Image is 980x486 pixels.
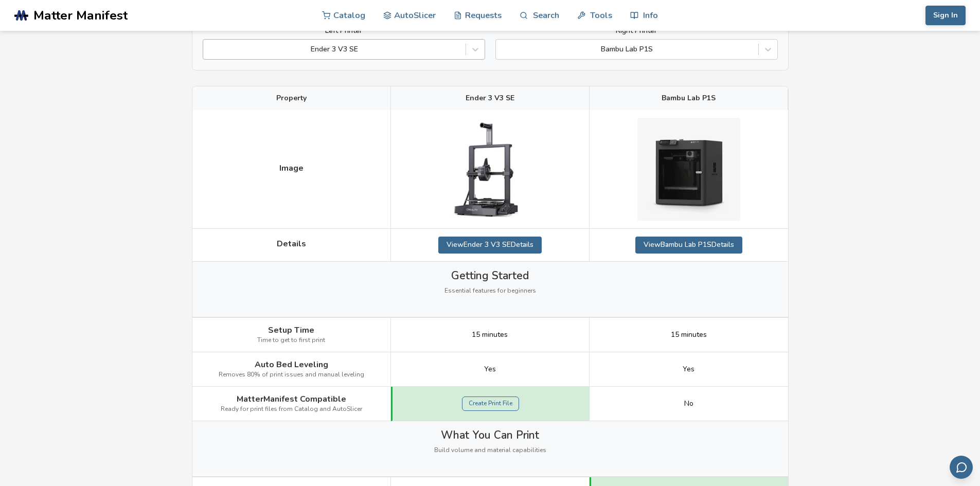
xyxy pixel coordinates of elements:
[501,45,503,53] input: Bambu Lab P1S
[203,27,485,35] label: Left Printer
[276,94,307,102] span: Property
[925,6,966,25] button: Sign In
[484,365,496,373] span: Yes
[671,331,707,339] span: 15 minutes
[495,27,778,35] label: Right Printer
[208,45,210,53] input: Ender 3 V3 SE
[33,8,128,23] span: Matter Manifest
[268,326,314,335] span: Setup Time
[221,406,362,413] span: Ready for print files from Catalog and AutoSlicer
[684,400,693,408] span: No
[683,365,694,373] span: Yes
[444,287,536,295] span: Essential features for beginners
[279,164,304,173] span: Image
[662,94,716,102] span: Bambu Lab P1S
[451,269,529,282] span: Getting Started
[277,239,306,248] span: Details
[438,237,542,253] a: ViewEnder 3 V3 SEDetails
[237,394,346,404] span: MatterManifest Compatible
[637,118,740,221] img: Bambu Lab P1S
[438,118,541,221] img: Ender 3 V3 SE
[219,371,364,379] span: Removes 80% of print issues and manual leveling
[472,331,508,339] span: 15 minutes
[441,429,539,441] span: What You Can Print
[255,360,328,369] span: Auto Bed Leveling
[950,456,973,479] button: Send feedback via email
[257,337,325,344] span: Time to get to first print
[635,237,742,253] a: ViewBambu Lab P1SDetails
[434,447,546,454] span: Build volume and material capabilities
[466,94,514,102] span: Ender 3 V3 SE
[462,397,519,411] a: Create Print File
